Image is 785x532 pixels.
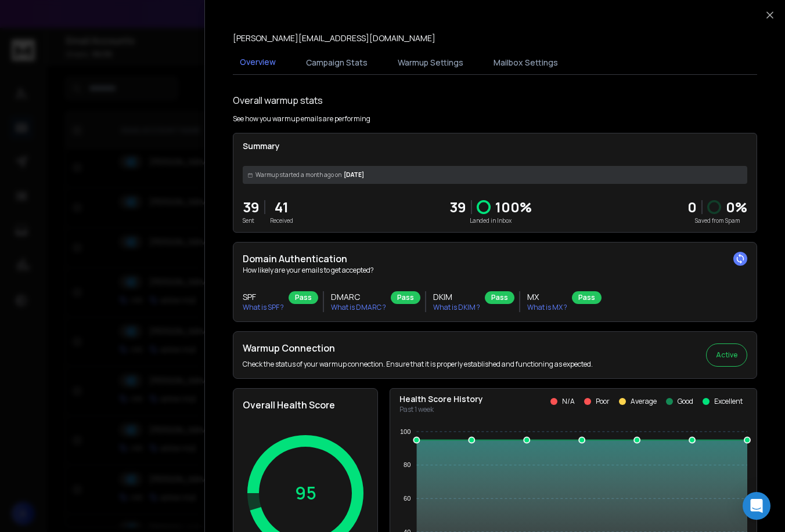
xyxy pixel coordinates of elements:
strong: 0 [687,197,697,216]
div: Pass [391,291,420,304]
div: Pass [572,291,602,304]
p: 41 [270,198,293,216]
p: What is DKIM ? [433,303,480,312]
button: Overview [233,49,283,76]
p: What is SPF ? [243,303,284,312]
p: 39 [243,198,260,216]
tspan: 60 [404,495,410,502]
h3: MX [527,291,567,303]
p: Average [631,397,657,406]
div: Open Intercom Messenger [743,492,770,520]
p: Health Score History [399,393,483,405]
h3: DMARC [331,291,386,303]
p: Saved from Spam [687,216,747,225]
h3: DKIM [433,291,480,303]
div: Pass [485,291,514,304]
span: Warmup started a month ago on [255,171,341,179]
div: [DATE] [243,166,747,184]
p: What is MX ? [527,303,567,312]
h2: Warmup Connection [243,341,593,355]
button: Warmup Settings [391,50,470,75]
p: [PERSON_NAME][EMAIL_ADDRESS][DOMAIN_NAME] [233,32,435,44]
p: 0 % [726,198,747,216]
p: 95 [295,483,316,504]
p: Good [678,397,693,406]
p: 39 [449,198,466,216]
tspan: 80 [404,461,410,468]
h3: SPF [243,291,284,303]
p: 100 % [495,198,532,216]
p: Landed in Inbox [449,216,532,225]
p: What is DMARC ? [331,303,386,312]
div: Pass [289,291,318,304]
p: Summary [243,140,747,152]
p: Past 1 week [399,405,483,414]
h2: Domain Authentication [243,252,747,266]
button: Campaign Stats [299,50,375,75]
button: Active [706,343,747,367]
p: See how you warmup emails are performing [233,114,370,124]
p: Sent [243,216,260,225]
p: N/A [562,397,575,406]
p: Excellent [714,397,743,406]
button: Mailbox Settings [487,50,565,75]
p: Received [270,216,293,225]
h2: Overall Health Score [243,398,368,412]
p: Poor [596,397,610,406]
h1: Overall warmup stats [233,93,323,107]
p: How likely are your emails to get accepted? [243,266,747,275]
tspan: 100 [400,428,410,435]
p: Check the status of your warmup connection. Ensure that it is properly established and functionin... [243,360,593,369]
